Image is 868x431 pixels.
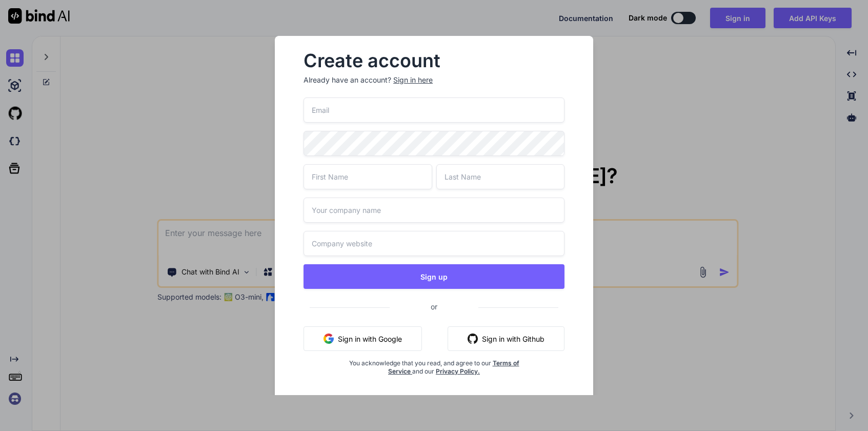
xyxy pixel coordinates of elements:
input: Email [304,97,564,123]
button: Sign up [304,264,564,289]
input: Last Name [436,164,564,189]
a: Privacy Policy. [436,367,480,375]
img: github [468,334,478,344]
h2: Create account [304,52,564,69]
span: or [390,294,478,319]
p: Already have an account? [304,75,564,85]
input: Company website [304,231,564,256]
button: Sign in with Github [448,326,564,351]
button: Sign in with Google [304,326,422,351]
input: First Name [304,164,432,189]
img: google [324,334,334,344]
input: Your company name [304,198,564,223]
a: Terms of Service [388,359,519,375]
div: Sign in here [393,75,433,85]
div: You acknowledge that you read, and agree to our and our [347,359,521,400]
